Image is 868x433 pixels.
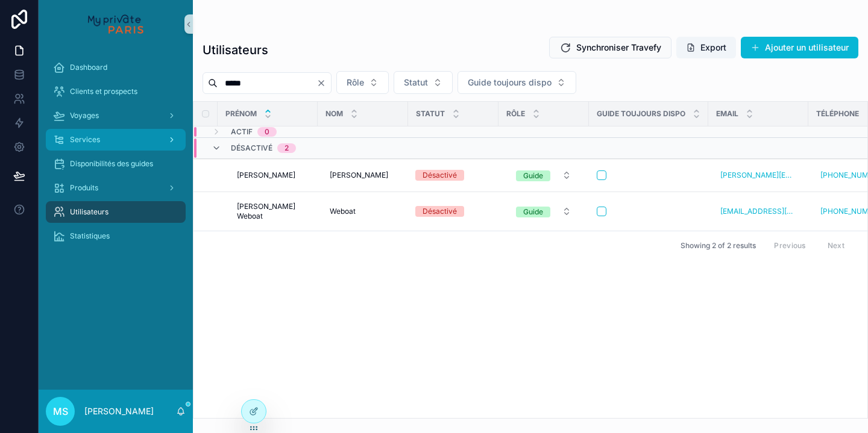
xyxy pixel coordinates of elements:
[231,127,253,137] span: Actif
[70,87,137,96] span: Clients et prospects
[741,37,858,58] button: Ajouter un utilisateur
[70,135,100,145] span: Services
[88,14,143,34] img: App logo
[506,164,581,186] button: Select Button
[237,170,295,180] span: [PERSON_NAME]
[423,206,457,217] div: Désactivé
[316,78,331,88] button: Clear
[468,76,552,89] span: Guide toujours dispo
[523,170,543,181] div: Guide
[716,109,738,119] span: Email
[46,225,186,247] a: Statistiques
[336,71,389,94] button: Select Button
[70,183,98,193] span: Produits
[720,170,796,180] a: [PERSON_NAME][EMAIL_ADDRESS][PERSON_NAME][PERSON_NAME][DOMAIN_NAME]
[347,76,364,89] span: Rôle
[70,231,110,241] span: Statistiques
[816,109,859,119] span: Téléphone
[237,202,306,221] span: [PERSON_NAME] Weboat
[84,405,154,417] p: [PERSON_NAME]
[416,109,445,119] span: Statut
[597,109,685,119] span: Guide toujours dispo
[70,207,108,217] span: Utilisateurs
[70,111,99,120] span: Voyages
[549,37,671,58] button: Synchroniser Travefy
[231,143,272,153] span: Désactivé
[330,170,388,180] span: [PERSON_NAME]
[225,109,257,119] span: Prénom
[394,71,453,94] button: Select Button
[46,129,186,151] a: Services
[70,63,107,72] span: Dashboard
[46,57,186,78] a: Dashboard
[506,201,581,222] button: Select Button
[46,153,186,175] a: Disponibilités des guides
[46,81,186,102] a: Clients et prospects
[423,170,457,181] div: Désactivé
[458,71,576,94] button: Select Button
[720,207,796,216] a: [EMAIL_ADDRESS][DOMAIN_NAME]
[53,404,68,419] span: MS
[46,177,186,199] a: Produits
[330,207,356,216] span: Weboat
[203,42,268,58] h1: Utilisateurs
[46,201,186,223] a: Utilisateurs
[265,127,269,137] div: 0
[46,105,186,126] a: Voyages
[325,109,343,119] span: Nom
[404,76,428,89] span: Statut
[285,143,289,153] div: 2
[39,48,193,263] div: scrollable content
[523,207,543,217] div: Guide
[676,37,736,58] button: Export
[681,241,756,251] span: Showing 2 of 2 results
[70,159,153,169] span: Disponibilités des guides
[506,109,525,119] span: Rôle
[576,42,661,54] span: Synchroniser Travefy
